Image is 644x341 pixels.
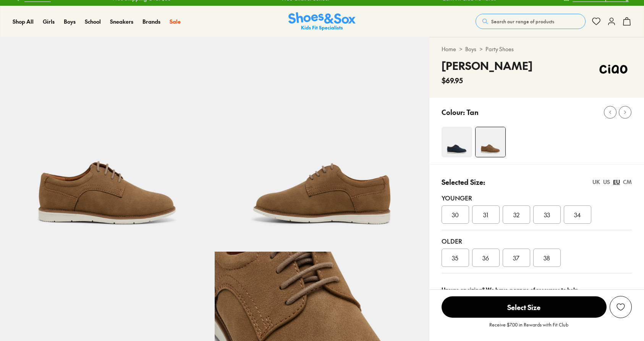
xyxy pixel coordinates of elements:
[466,107,479,117] p: Tan
[442,236,632,246] div: Older
[476,127,505,157] img: 4-474366_1
[442,296,607,318] button: Select Size
[442,177,485,187] p: Selected Size:
[43,18,55,25] span: Girls
[110,18,133,25] span: Sneakers
[442,286,632,294] div: Unsure on sizing? We have a range of resources to help
[170,18,181,26] a: Sale
[442,193,632,202] div: Younger
[603,178,610,186] div: US
[613,178,620,186] div: EU
[544,253,550,262] span: 38
[489,321,568,335] p: Receive $7.00 in Rewards with Fit Club
[610,296,632,318] button: Add to Wishlist
[85,18,101,26] a: School
[85,18,101,25] span: School
[595,58,632,81] img: Vendor logo
[442,296,607,318] span: Select Size
[442,75,463,86] span: $69.95
[491,18,554,25] span: Search our range of products
[442,58,532,74] h4: [PERSON_NAME]
[442,45,632,53] div: > >
[43,18,55,26] a: Girls
[13,18,34,25] span: Shop All
[64,18,76,25] span: Boys
[452,253,458,262] span: 35
[476,14,586,29] button: Search our range of products
[442,107,465,117] p: Colour:
[513,253,519,262] span: 37
[574,210,581,219] span: 34
[110,18,133,26] a: Sneakers
[442,127,472,157] img: 4-474362_1
[544,210,550,219] span: 33
[142,18,160,26] a: Brands
[215,37,429,252] img: 5-474367_1
[485,45,514,53] a: Party Shoes
[288,12,356,31] img: SNS_Logo_Responsive.svg
[482,253,489,262] span: 36
[64,18,76,26] a: Boys
[13,18,34,26] a: Shop All
[483,210,488,219] span: 31
[513,210,519,219] span: 32
[623,178,632,186] div: CM
[442,45,456,53] a: Home
[142,18,160,25] span: Brands
[288,12,356,31] a: Shoes & Sox
[170,18,181,25] span: Sale
[452,210,459,219] span: 30
[465,45,476,53] a: Boys
[592,178,600,186] div: UK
